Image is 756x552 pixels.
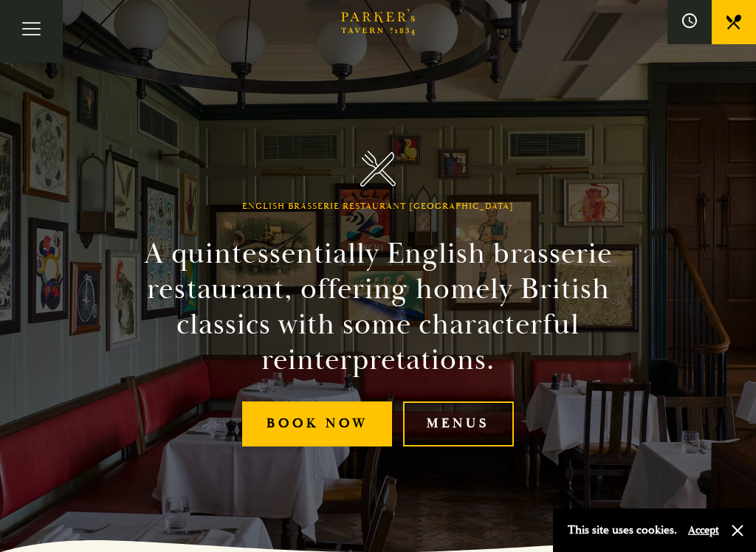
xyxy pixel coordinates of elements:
img: Parker's Tavern Brasserie Cambridge [360,151,396,187]
button: Close and accept [730,523,745,538]
a: Menus [403,401,514,446]
h1: English Brasserie Restaurant [GEOGRAPHIC_DATA] [242,201,514,212]
button: Accept [688,523,719,537]
a: Book Now [242,401,392,446]
p: This site uses cookies. [568,520,677,541]
h2: A quintessentially English brasserie restaurant, offering homely British classics with some chara... [100,236,656,378]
